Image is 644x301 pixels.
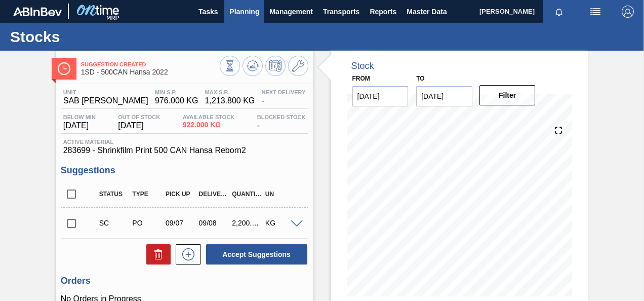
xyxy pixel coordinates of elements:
[81,61,220,67] span: Suggestion Created
[352,75,370,82] label: From
[183,121,235,129] span: 922.000 KG
[10,31,190,43] h1: Stocks
[196,219,232,227] div: 09/08/2025
[262,89,306,95] span: Next Delivery
[259,89,308,105] div: -
[171,244,201,265] div: New suggestion
[196,191,232,198] div: Delivery
[206,244,307,265] button: Accept Suggestions
[130,191,165,198] div: Type
[205,89,255,95] span: MAX S.P.
[622,6,634,18] img: Logout
[118,121,160,130] span: [DATE]
[13,7,62,16] img: TNhmsLtSVTkK8tSr43FrP2fwEKptu5GPRR3wAAAABJRU5ErkJggg==
[229,6,259,18] span: Planning
[370,6,396,18] span: Reports
[352,86,409,106] input: mm/dd/yyyy
[63,139,306,145] span: Active Material
[201,243,308,266] div: Accept Suggestions
[118,114,160,120] span: Out Of Stock
[257,114,306,120] span: Blocked Stock
[543,5,575,19] button: Notifications
[163,219,198,227] div: 09/07/2025
[479,85,536,105] button: Filter
[61,276,308,286] h3: Orders
[130,219,165,227] div: Purchase order
[63,121,96,130] span: [DATE]
[351,61,374,71] div: Stock
[589,6,601,18] img: userActions
[205,96,255,105] span: 1,213.800 KG
[407,6,447,18] span: Master Data
[63,114,96,120] span: Below Min
[141,244,171,265] div: Delete Suggestions
[229,219,265,227] div: 2,200.000
[63,96,148,105] span: SAB [PERSON_NAME]
[97,219,132,227] div: Suggestion Created
[81,68,220,76] span: 1SD - 500CAN Hansa 2022
[220,56,240,76] button: Stocks Overview
[97,191,132,198] div: Status
[197,6,219,18] span: Tasks
[155,96,198,105] span: 976.000 KG
[155,89,198,95] span: MIN S.P.
[183,114,235,120] span: Available Stock
[63,146,306,155] span: 283699 - Shrinkfilm Print 500 CAN Hansa Reborn2
[269,6,313,18] span: Management
[263,191,298,198] div: UN
[163,191,198,198] div: Pick up
[58,62,70,75] img: Ícone
[263,219,298,227] div: KG
[61,165,308,176] h3: Suggestions
[416,86,472,106] input: mm/dd/yyyy
[229,191,265,198] div: Quantity
[63,89,148,95] span: Unit
[255,114,308,130] div: -
[288,56,308,76] button: Go to Master Data / General
[243,56,263,76] button: Update Chart
[416,75,424,82] label: to
[265,56,286,76] button: Schedule Inventory
[323,6,359,18] span: Transports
